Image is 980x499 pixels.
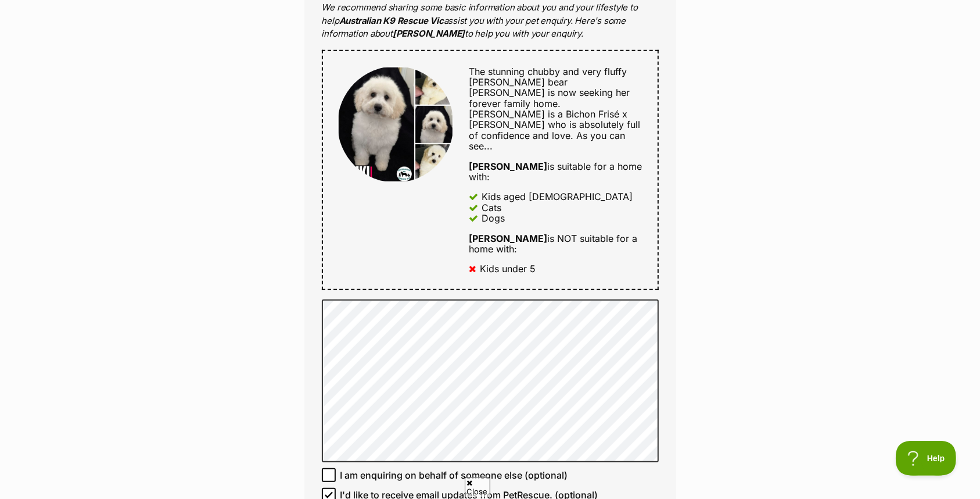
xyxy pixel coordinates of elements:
img: Yuki [338,66,454,183]
div: is NOT suitable for a home with: [469,233,642,255]
strong: [PERSON_NAME] [469,161,547,172]
div: Dogs [482,213,505,223]
iframe: Help Scout Beacon - Open [896,441,957,476]
span: The stunning chubby and very fluffy [PERSON_NAME] bear [PERSON_NAME] is now seeking her forever f... [469,66,640,152]
div: Kids under 5 [480,263,536,274]
strong: Australian K9 Rescue Vic [339,15,444,26]
div: Kids aged [DEMOGRAPHIC_DATA] [482,191,633,202]
span: I am enquiring on behalf of someone else (optional) [340,468,568,482]
strong: [PERSON_NAME] [469,233,547,244]
div: Cats [482,202,501,213]
div: is suitable for a home with: [469,161,642,183]
span: Close [465,477,490,497]
strong: [PERSON_NAME] [393,28,465,39]
p: We recommend sharing some basic information about you and your lifestyle to help assist you with ... [322,1,659,41]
